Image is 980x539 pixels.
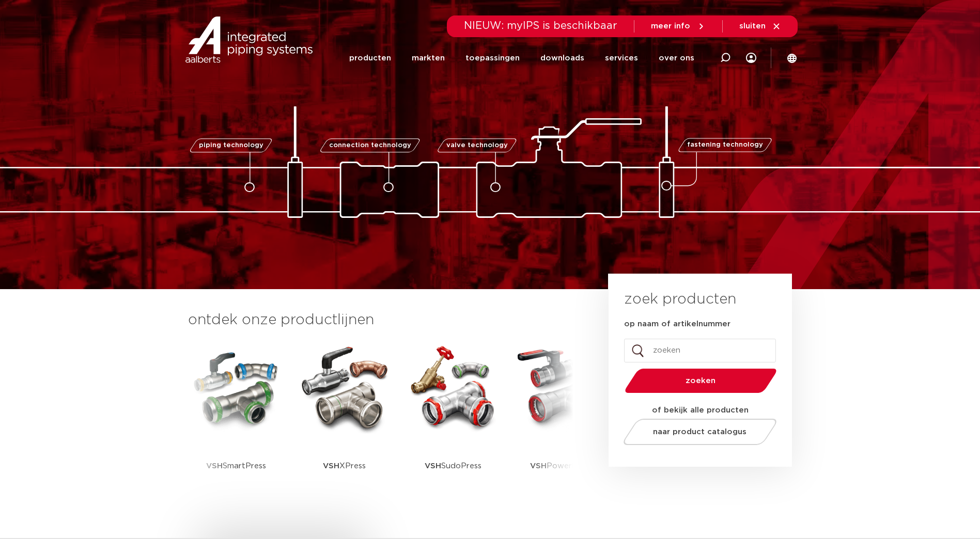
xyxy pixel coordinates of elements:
[206,434,266,498] p: SmartPress
[407,341,500,498] a: VSHSudoPress
[329,142,411,149] span: connection technology
[624,339,776,362] input: zoeken
[465,37,520,79] a: toepassingen
[746,37,756,79] div: my IPS
[652,406,749,414] strong: of bekijk alle producten
[349,37,391,79] a: producten
[530,462,547,470] strong: VSH
[620,419,779,445] a: naar product catalogus
[323,462,339,470] strong: VSH
[624,319,730,329] label: op naam of artikelnummer
[515,341,608,498] a: VSHPowerPress
[190,341,283,498] a: VSHSmartPress
[687,142,763,149] span: fastening technology
[199,142,263,149] span: piping technology
[540,37,584,79] a: downloads
[206,462,223,470] strong: VSH
[659,37,694,79] a: over ons
[412,37,445,79] a: markten
[739,22,781,31] a: sluiten
[605,37,638,79] a: services
[651,22,690,30] span: meer info
[530,434,593,498] p: PowerPress
[349,37,694,79] nav: Menu
[323,434,366,498] p: XPress
[651,22,706,31] a: meer info
[651,377,750,385] span: zoeken
[653,428,746,436] span: naar product catalogus
[298,341,391,498] a: VSHXPress
[425,434,481,498] p: SudoPress
[464,21,617,31] span: NIEUW: myIPS is beschikbaar
[425,462,441,470] strong: VSH
[624,289,736,310] h3: zoek producten
[620,368,781,394] button: zoeken
[739,22,766,30] span: sluiten
[446,142,508,149] span: valve technology
[188,310,573,330] h3: ontdek onze productlijnen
